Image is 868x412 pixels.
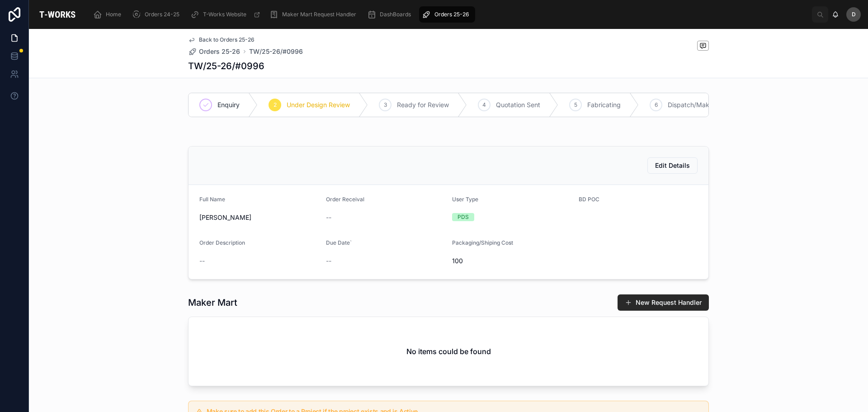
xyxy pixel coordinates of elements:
span: Order Receival [326,196,364,203]
span: 2 [274,101,277,109]
a: Maker Mart Request Handler [267,6,363,23]
span: D [852,11,856,18]
span: 3 [384,101,387,109]
span: Under Design Review [287,100,350,109]
a: DashBoards [364,6,417,23]
span: User Type [452,196,478,203]
span: Orders 25-26 [199,47,240,56]
span: Back to Orders 25-26 [199,36,255,43]
span: Home [106,11,121,18]
a: Orders 24-25 [129,6,186,23]
span: -- [326,213,331,222]
span: Due Date` [326,239,352,246]
button: Edit Details [647,157,698,174]
span: DashBoards [380,11,411,18]
span: Fabricating [587,100,621,109]
span: -- [326,256,331,265]
span: 100 [452,256,571,265]
span: 5 [574,101,577,109]
span: Edit Details [655,161,690,170]
a: T-Works Website [188,6,265,23]
div: PDS [458,213,469,221]
h1: Maker Mart [188,296,237,309]
span: Maker Mart Request Handler [282,11,356,18]
span: Order Description [199,239,245,246]
span: Quotation Sent [496,100,540,109]
a: Orders 25-26 [188,47,240,56]
span: Ready for Review [397,100,449,109]
span: Full Name [199,196,225,203]
button: New Request Handler [618,294,709,311]
a: TW/25-26/#0996 [249,47,303,56]
a: Back to Orders 25-26 [188,36,255,43]
span: T-Works Website [203,11,246,18]
h1: TW/25-26/#0996 [188,60,264,72]
span: BD POC [579,196,599,203]
span: -- [199,256,205,265]
span: 4 [482,101,486,109]
div: scrollable content [86,5,812,24]
span: [PERSON_NAME] [199,213,319,222]
span: 6 [655,101,658,109]
span: Orders 24-25 [145,11,179,18]
a: Orders 25-26 [419,6,475,23]
span: Orders 25-26 [434,11,469,18]
img: App logo [36,7,79,22]
span: Enquiry [217,100,240,109]
span: Packaging/Shiping Cost [452,239,513,246]
h2: No items could be found [406,346,491,357]
span: Dispatch/Makers Mart [668,100,734,109]
a: Home [90,6,127,23]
